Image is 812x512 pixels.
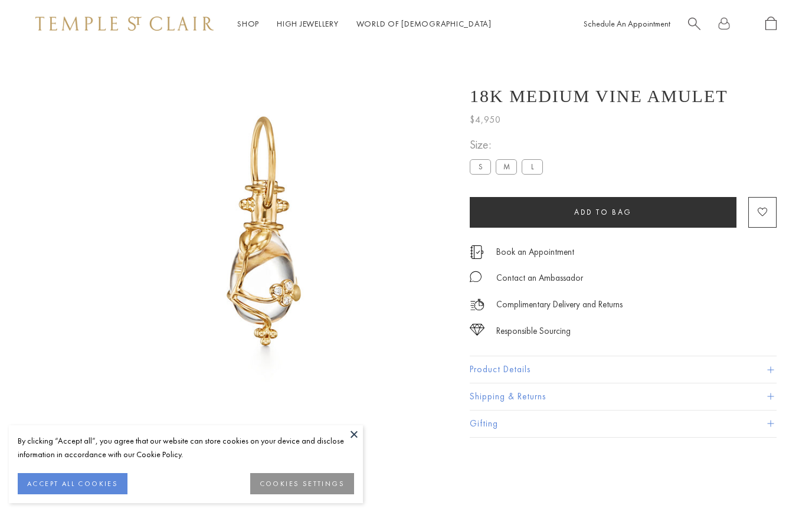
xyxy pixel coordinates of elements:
div: By clicking “Accept all”, you agree that our website can store cookies on your device and disclos... [18,434,354,461]
div: Contact an Ambassador [496,271,583,285]
button: Shipping & Returns [470,383,777,410]
img: icon_appointment.svg [470,245,484,259]
a: Book an Appointment [496,245,574,258]
button: Gifting [470,411,777,437]
a: Open Shopping Bag [765,17,777,31]
button: COOKIES SETTINGS [250,473,354,494]
label: L [522,159,543,174]
button: Product Details [470,356,777,383]
a: ShopShop [237,18,259,29]
span: Add to bag [574,207,632,217]
img: Temple St. Clair [35,17,214,31]
label: M [496,159,517,174]
span: $4,950 [470,112,501,127]
a: High JewelleryHigh Jewellery [277,18,339,29]
p: Complimentary Delivery and Returns [496,297,623,312]
div: Responsible Sourcing [496,324,571,339]
img: MessageIcon-01_2.svg [470,271,482,283]
button: ACCEPT ALL COOKIES [18,473,127,494]
span: Size: [470,135,548,155]
label: S [470,159,491,174]
nav: Main navigation [237,17,492,31]
a: Schedule An Appointment [584,18,670,29]
img: P51816-E11VINE [77,47,452,422]
a: World of [DEMOGRAPHIC_DATA]World of [DEMOGRAPHIC_DATA] [356,18,492,29]
img: icon_delivery.svg [470,297,484,312]
button: Add to bag [470,197,736,228]
h1: 18K Medium Vine Amulet [470,86,728,106]
img: icon_sourcing.svg [470,324,484,336]
a: Search [688,17,700,31]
